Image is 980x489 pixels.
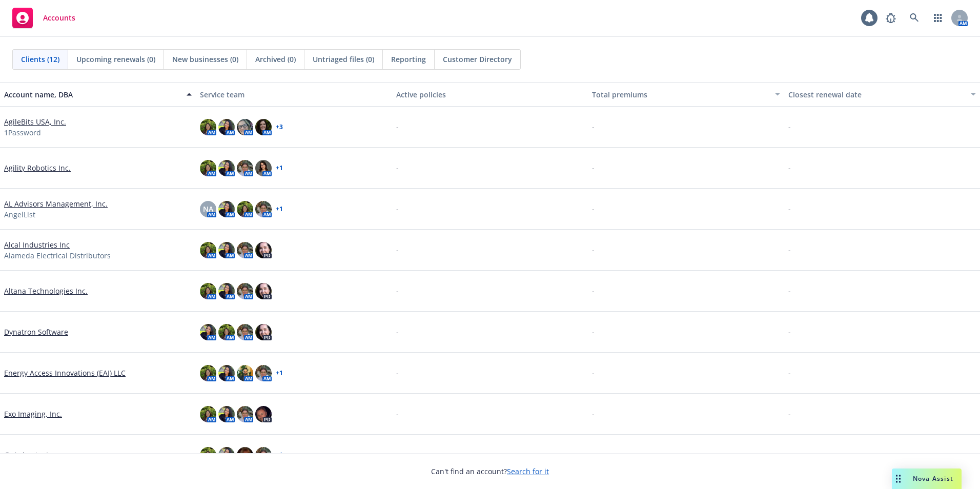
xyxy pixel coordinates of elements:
a: + 3 [276,124,283,130]
button: Total premiums [588,82,784,107]
span: Alameda Electrical Distributors [4,250,111,261]
span: - [396,450,399,460]
span: Accounts [43,14,75,22]
img: photo [218,447,235,463]
img: photo [200,283,216,299]
a: + 1 [276,206,283,212]
span: - [396,286,399,296]
button: Service team [196,82,392,107]
img: photo [237,447,253,463]
a: Energy Access Innovations (EAI) LLC [4,368,126,378]
img: photo [200,365,216,381]
a: GoAnimate, Inc. [4,450,58,460]
a: Search for it [507,466,549,476]
div: Account name, DBA [4,89,180,100]
span: - [788,121,791,132]
img: photo [218,365,235,381]
a: Accounts [8,4,79,32]
span: - [396,327,399,337]
img: photo [255,365,272,381]
img: photo [200,324,216,340]
img: photo [218,201,235,217]
img: photo [218,324,235,340]
img: photo [200,119,216,135]
span: Clients (12) [21,54,59,65]
img: photo [255,324,272,340]
span: Upcoming renewals (0) [76,54,155,65]
span: - [592,121,595,132]
img: photo [237,324,253,340]
a: Alcal Industries Inc [4,239,70,250]
button: Active policies [392,82,588,107]
span: - [396,409,399,419]
img: photo [218,406,235,422]
img: photo [255,447,272,463]
button: Closest renewal date [784,82,980,107]
span: - [788,368,791,378]
a: Dynatron Software [4,327,68,337]
a: Exo Imaging, Inc. [4,409,62,419]
span: Archived (0) [255,54,296,65]
span: 1Password [4,127,41,138]
span: - [592,244,595,255]
span: - [592,450,595,460]
img: photo [218,242,235,258]
span: - [788,162,791,173]
span: Customer Directory [443,54,512,65]
span: - [592,203,595,214]
span: Nova Assist [913,474,953,483]
img: photo [218,160,235,176]
span: Untriaged files (0) [313,54,374,65]
div: Drag to move [892,468,905,489]
span: - [788,450,791,460]
span: - [788,286,791,296]
span: NA [203,203,213,214]
img: photo [237,283,253,299]
span: - [592,327,595,337]
img: photo [255,242,272,258]
img: photo [237,406,253,422]
img: photo [218,283,235,299]
img: photo [255,160,272,176]
span: - [396,244,399,255]
span: - [592,368,595,378]
a: Agility Robotics Inc. [4,162,71,173]
span: - [788,244,791,255]
img: photo [255,201,272,217]
a: + 1 [276,452,283,458]
img: photo [237,201,253,217]
a: Report a Bug [881,8,901,28]
img: photo [218,119,235,135]
span: - [788,203,791,214]
img: photo [255,119,272,135]
span: AngelList [4,209,35,220]
span: New businesses (0) [172,54,238,65]
a: Altana Technologies Inc. [4,286,88,296]
span: - [788,409,791,419]
a: AL Advisors Management, Inc. [4,198,108,209]
span: - [788,327,791,337]
a: + 1 [276,370,283,376]
img: photo [200,242,216,258]
a: + 1 [276,165,283,171]
button: Nova Assist [892,468,962,489]
img: photo [255,283,272,299]
div: Active policies [396,89,584,100]
img: photo [237,119,253,135]
span: - [396,203,399,214]
img: photo [200,160,216,176]
img: photo [237,242,253,258]
a: AgileBits USA, Inc. [4,116,66,127]
div: Closest renewal date [788,89,965,100]
img: photo [200,447,216,463]
img: photo [237,365,253,381]
a: Search [904,8,925,28]
span: - [592,162,595,173]
span: - [592,409,595,419]
div: Service team [200,89,387,100]
img: photo [237,160,253,176]
a: Switch app [928,8,948,28]
img: photo [200,406,216,422]
span: Can't find an account? [431,466,549,477]
div: Total premiums [592,89,768,100]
